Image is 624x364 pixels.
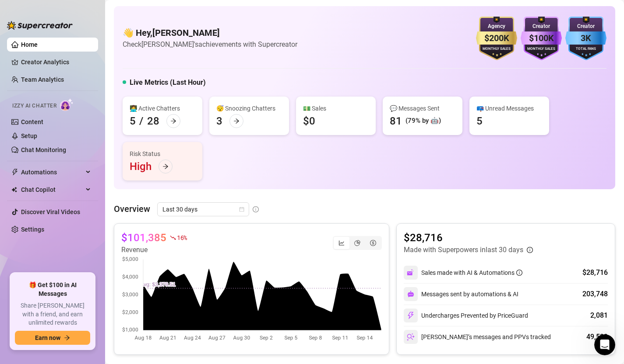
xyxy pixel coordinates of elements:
div: 28 [147,114,159,128]
div: 3 [216,114,222,128]
a: Home [21,41,38,48]
article: Overview [114,202,150,215]
div: 5 [130,114,136,128]
img: svg%3e [407,291,414,298]
button: Earn nowarrow-right [15,331,90,345]
div: $100K [521,31,562,45]
span: arrow-right [162,163,169,170]
div: 5 [476,114,483,128]
article: Made with Superpowers in last 30 days [404,245,523,255]
div: 👩‍💻 Active Chatters [130,104,195,113]
div: 2,081 [590,310,608,321]
h5: Live Metrics (Last Hour) [130,77,206,88]
div: 💬 Messages Sent [390,104,455,113]
div: 💵 Sales [303,104,369,113]
span: arrow-right [64,335,70,341]
span: Chat Copilot [21,183,83,197]
a: Settings [21,226,44,233]
span: arrow-right [233,118,240,124]
span: calendar [239,207,244,212]
article: Revenue [121,245,187,255]
div: Creator [565,22,606,31]
span: pie-chart [354,240,360,246]
div: Monthly Sales [521,46,562,52]
img: blue-badge-DgoSNQY1.svg [565,17,606,60]
div: 😴 Snoozing Chatters [216,104,282,113]
div: Messages sent by automations & AI [404,287,518,301]
img: logo-BBDzfeDw.svg [7,21,73,30]
span: info-circle [516,270,522,276]
img: svg%3e [407,333,415,341]
a: Chat Monitoring [21,146,66,153]
span: dollar-circle [370,240,376,246]
img: svg%3e [407,269,415,277]
span: fall [170,235,176,241]
img: svg%3e [407,312,415,319]
a: Team Analytics [21,76,64,83]
article: $101,385 [121,231,166,245]
iframe: Intercom live chat [594,334,615,355]
a: Discover Viral Videos [21,208,80,215]
div: [PERSON_NAME]’s messages and PPVs tracked [404,330,551,344]
span: Last 30 days [162,203,244,216]
div: Agency [476,22,517,31]
div: segmented control [333,236,382,250]
span: arrow-right [170,118,176,124]
span: 🎁 Get $100 in AI Messages [15,281,90,298]
article: $28,716 [404,231,533,245]
div: $0 [303,114,315,128]
img: Chat Copilot [11,187,17,193]
span: Izzy AI Chatter [12,102,56,110]
div: Monthly Sales [476,46,517,52]
img: purple-badge-B9DA21FR.svg [521,17,562,60]
img: AI Chatter [60,98,74,111]
div: Undercharges Prevented by PriceGuard [404,309,528,322]
div: Creator [521,22,562,31]
div: $200K [476,31,517,45]
div: (79% by 🤖) [405,116,441,126]
div: 81 [390,114,402,128]
div: Total Fans [565,46,606,52]
div: Sales made with AI & Automations [421,268,522,277]
div: 3K [565,31,606,45]
span: thunderbolt [11,169,18,176]
a: Content [21,118,43,125]
span: 16 % [177,233,187,242]
div: $28,716 [582,267,608,278]
span: Share [PERSON_NAME] with a friend, and earn unlimited rewards [15,302,90,327]
h4: 👋 Hey, [PERSON_NAME] [123,27,297,39]
span: info-circle [253,206,259,212]
div: 49,529 [586,332,608,342]
div: Risk Status [130,149,195,159]
a: Creator Analytics [21,55,91,69]
div: 📪 Unread Messages [476,104,542,113]
article: Check [PERSON_NAME]'s achievements with Supercreator [123,39,297,50]
a: Setup [21,132,37,139]
img: gold-badge-CigiZidd.svg [476,17,517,60]
span: line-chart [338,240,345,246]
span: Automations [21,165,83,179]
span: Earn now [35,334,60,341]
span: info-circle [527,247,533,253]
div: 203,748 [582,289,608,299]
